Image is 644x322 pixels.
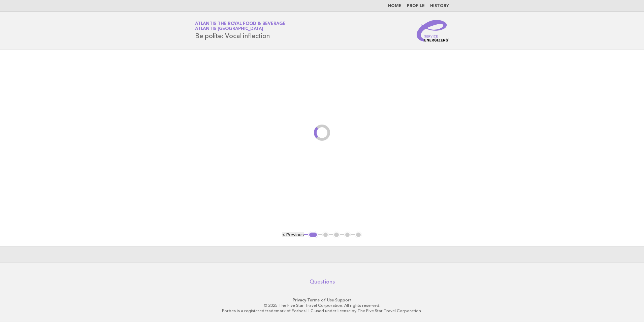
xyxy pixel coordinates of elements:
a: Profile [407,4,425,8]
p: · · [116,297,528,303]
a: Terms of Use [307,298,334,302]
a: Privacy [293,298,306,302]
img: Service Energizers [417,20,449,42]
a: Atlantis the Royal Food & BeverageAtlantis [GEOGRAPHIC_DATA] [195,22,286,31]
p: © 2025 The Five Star Travel Corporation. All rights reserved. [116,303,528,308]
a: Questions [310,278,335,285]
a: Support [335,298,352,302]
h1: Be polite: Vocal inflection [195,22,286,39]
a: Home [388,4,401,8]
p: Forbes is a registered trademark of Forbes LLC used under license by The Five Star Travel Corpora... [116,308,528,314]
span: Atlantis [GEOGRAPHIC_DATA] [195,27,263,31]
a: History [430,4,449,8]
